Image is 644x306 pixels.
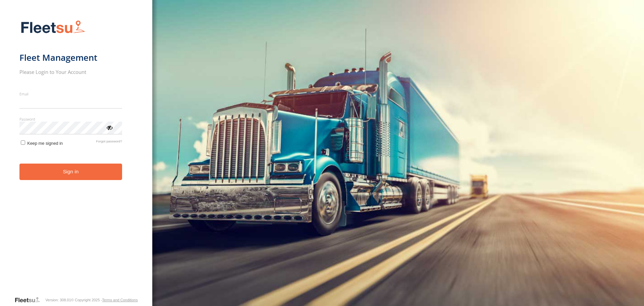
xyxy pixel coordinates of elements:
[45,298,71,302] div: Version: 308.01
[19,164,122,180] button: Sign in
[19,19,87,36] img: Fleetsu
[19,117,122,122] label: Password
[19,91,122,96] label: Email
[21,140,25,145] input: Keep me signed in
[71,298,138,302] div: © Copyright 2025 -
[19,16,133,296] form: main
[14,297,45,303] a: Visit our Website
[19,69,122,75] h2: Please Login to Your Account
[96,139,122,146] a: Forgot password?
[19,52,122,63] h1: Fleet Management
[106,124,113,131] div: ViewPassword
[102,298,138,302] a: Terms and Conditions
[27,141,63,146] span: Keep me signed in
